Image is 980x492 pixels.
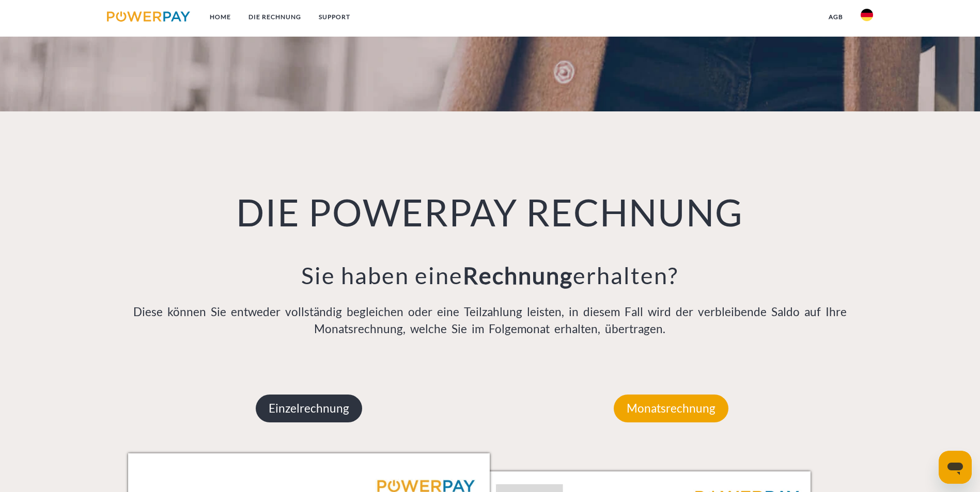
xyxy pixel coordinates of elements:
[820,8,852,26] a: agb
[201,8,240,26] a: Home
[128,261,852,290] h3: Sie haben eine erhalten?
[256,395,362,422] p: Einzelrechnung
[310,8,359,26] a: SUPPORT
[463,261,573,289] b: Rechnung
[614,395,728,422] p: Monatsrechnung
[240,8,310,26] a: DIE RECHNUNG
[128,303,852,338] p: Diese können Sie entweder vollständig begleichen oder eine Teilzahlung leisten, in diesem Fall wi...
[861,9,873,21] img: de
[107,11,190,22] img: logo-powerpay.svg
[939,451,972,484] iframe: Schaltfläche zum Öffnen des Messaging-Fensters
[128,189,852,235] h1: DIE POWERPAY RECHNUNG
